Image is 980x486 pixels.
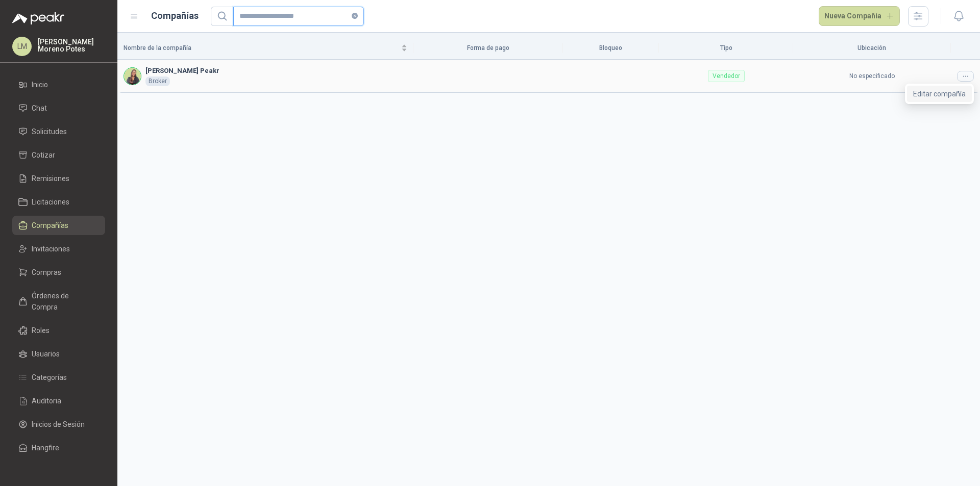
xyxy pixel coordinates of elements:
[819,6,900,27] button: Nueva Compañía
[124,68,141,85] img: Company Logo
[145,66,219,76] b: [PERSON_NAME] Peakr
[793,37,951,60] th: Ubicación
[32,267,61,278] span: Compras
[12,415,105,434] a: Inicios de Sesión
[32,103,47,114] span: Chat
[12,368,105,387] a: Categorías
[38,38,105,53] p: [PERSON_NAME] Moreno Potes
[32,196,69,208] span: Licitaciones
[145,76,170,86] div: Broker
[124,43,399,53] span: Nombre de la compañía
[12,286,105,317] a: Órdenes de Compra
[799,71,945,81] p: No especificado
[708,70,745,82] div: Vendedor
[352,11,358,21] span: close-circle
[32,290,95,313] span: Órdenes de Compra
[12,216,105,235] a: Compañías
[32,173,69,184] span: Remisiones
[12,145,105,165] a: Cotizar
[659,37,793,60] th: Tipo
[151,9,199,23] h1: Compañías
[32,243,70,254] span: Invitaciones
[32,220,68,231] span: Compañías
[12,37,32,56] div: LM
[12,98,105,118] a: Chat
[12,438,105,457] a: Hangfire
[32,126,67,137] span: Solicitudes
[32,372,67,383] span: Categorías
[32,442,59,453] span: Hangfire
[12,344,105,364] a: Usuarios
[32,395,61,406] span: Auditoria
[12,239,105,259] a: Invitaciones
[117,37,413,60] th: Nombre de la compañía
[563,37,659,60] th: Bloqueo
[12,192,105,212] a: Licitaciones
[32,149,55,161] span: Cotizar
[913,88,966,99] span: Editar compañía
[32,325,50,336] span: Roles
[32,348,60,360] span: Usuarios
[12,263,105,282] a: Compras
[32,79,48,90] span: Inicio
[12,122,105,141] a: Solicitudes
[413,37,563,60] th: Forma de pago
[12,12,64,24] img: Logo peakr
[12,321,105,340] a: Roles
[12,169,105,188] a: Remisiones
[12,75,105,94] a: Inicio
[12,391,105,411] a: Auditoria
[32,419,85,430] span: Inicios de Sesión
[352,13,358,19] span: close-circle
